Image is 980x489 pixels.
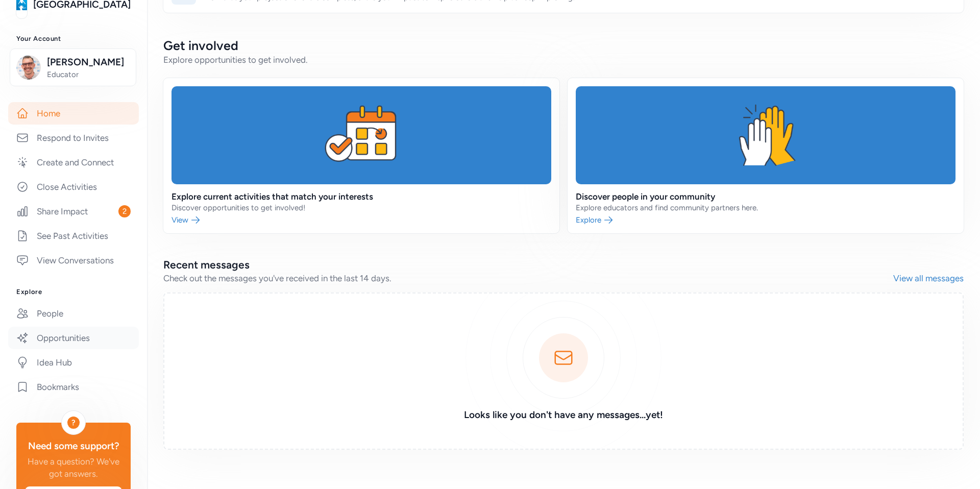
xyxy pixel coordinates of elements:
[8,376,139,398] a: Bookmarks
[8,249,139,272] a: View Conversations
[8,225,139,247] a: See Past Activities
[16,35,131,43] h3: Your Account
[163,272,893,284] div: Check out the messages you've received in the last 14 days.
[67,417,80,429] div: ?
[8,102,139,125] a: Home
[163,258,893,272] h2: Recent messages
[8,327,139,349] a: Opportunities
[8,351,139,374] a: Idea Hub
[118,205,131,217] span: 2
[8,176,139,198] a: Close Activities
[893,272,964,284] a: View all messages
[163,37,964,54] h2: Get involved
[10,48,136,86] button: [PERSON_NAME]Educator
[8,302,139,325] a: People
[24,439,122,453] div: Need some support?
[8,151,139,174] a: Create and Connect
[416,408,710,422] h3: Looks like you don't have any messages...yet!
[47,55,130,69] span: [PERSON_NAME]
[8,127,139,149] a: Respond to Invites
[47,69,130,80] span: Educator
[16,288,131,296] h3: Explore
[8,200,139,223] a: Share Impact2
[163,54,964,66] div: Explore opportunities to get involved.
[24,455,122,480] div: Have a question? We've got answers.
